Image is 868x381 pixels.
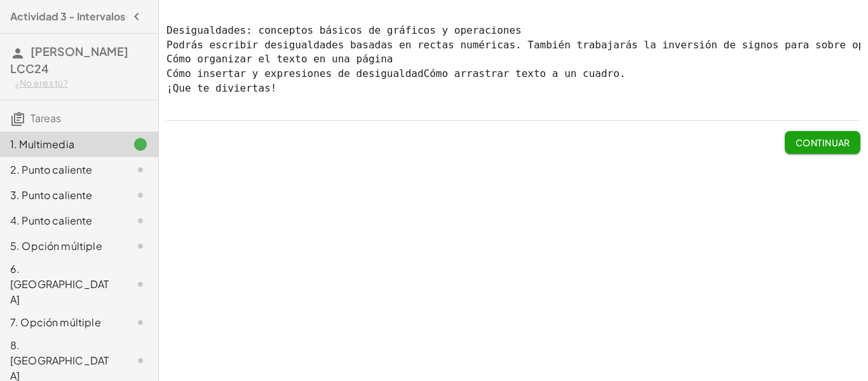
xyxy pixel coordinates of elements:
font: Tareas [31,111,61,125]
font: 7. Opción múltiple [10,315,101,329]
i: Task not started. [133,239,148,254]
button: Continuar [785,131,860,154]
i: Task not started. [133,315,148,330]
font: [PERSON_NAME] LCC24 [10,44,128,76]
font: ¿No eres tú? [15,77,68,88]
i: Task not started. [133,353,148,368]
font: 6. [GEOGRAPHIC_DATA] [10,262,109,306]
i: Task finished. [133,137,148,152]
font: 4. Punto caliente [10,214,93,227]
font: 5. Opción múltiple [10,239,102,253]
font: Cómo organizar el texto en una página [166,53,393,65]
font: 1. Multimedia [10,137,74,151]
i: Task not started. [133,162,148,177]
i: Task not started. [133,277,148,292]
font: Cómo insertar y expresiones de desigualdad [166,67,424,80]
i: Task not started. [133,188,148,203]
font: Continuar [796,137,850,148]
font: ¡Que te diviertas! [166,82,276,94]
font: Desigualdades: conceptos básicos de gráficos y operaciones [166,24,522,36]
font: 2. Punto caliente [10,163,93,176]
font: Actividad 3 - Intervalos [10,10,125,23]
font: Cómo arrastrar texto a un cuadro. [424,67,626,80]
font: 3. Punto caliente [10,188,93,202]
i: Task not started. [133,213,148,228]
